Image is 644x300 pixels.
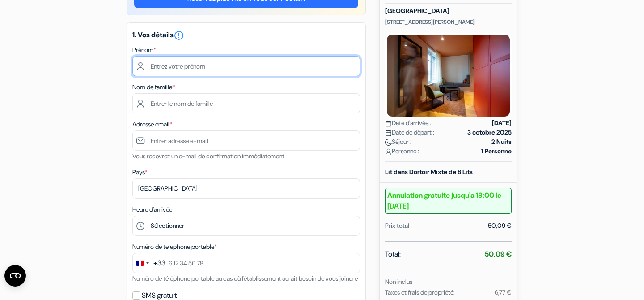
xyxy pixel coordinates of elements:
[385,139,392,146] img: moon.svg
[385,137,411,147] span: Séjour :
[132,83,175,92] label: Nom de famille
[4,265,26,287] button: Ouvrir le widget CMP
[132,56,360,76] input: Entrez votre prénom
[385,278,412,286] small: Non inclus
[153,258,165,269] div: +33
[385,118,431,128] span: Date d'arrivée :
[495,288,512,296] small: 6,77 €
[385,188,512,214] b: Annulation gratuite jusqu'a 18:00 le [DATE]
[385,18,512,26] p: [STREET_ADDRESS][PERSON_NAME]
[133,253,165,273] button: Change country, selected France (+33)
[491,137,512,147] strong: 2 Nuits
[385,221,412,230] div: Prix total :
[132,152,284,160] small: Vous recevrez un e-mail de confirmation immédiatement
[385,120,392,127] img: calendar.svg
[132,45,156,55] label: Prénom
[467,128,512,137] strong: 3 octobre 2025
[132,253,360,273] input: 6 12 34 56 78
[385,130,392,136] img: calendar.svg
[132,30,360,41] h5: 1. Vos détails
[385,288,455,296] small: Taxes et frais de propriété:
[132,120,172,129] label: Adresse email
[485,249,512,259] strong: 50,09 €
[385,148,392,155] img: user_icon.svg
[481,147,512,156] strong: 1 Personne
[132,93,360,113] input: Entrer le nom de famille
[385,147,419,156] span: Personne :
[132,168,147,177] label: Pays
[385,168,473,176] b: Lit dans Dortoir Mixte de 8 Lits
[385,128,434,137] span: Date de départ :
[174,30,184,39] a: error_outline
[488,221,512,230] div: 50,09 €
[132,205,172,214] label: Heure d'arrivée
[132,242,217,252] label: Numéro de telephone portable
[385,7,512,15] h5: [GEOGRAPHIC_DATA]
[132,274,358,283] small: Numéro de téléphone portable au cas où l'établissement aurait besoin de vous joindre
[385,249,401,260] span: Total:
[174,30,184,41] i: error_outline
[132,130,360,151] input: Entrer adresse e-mail
[492,118,512,128] strong: [DATE]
